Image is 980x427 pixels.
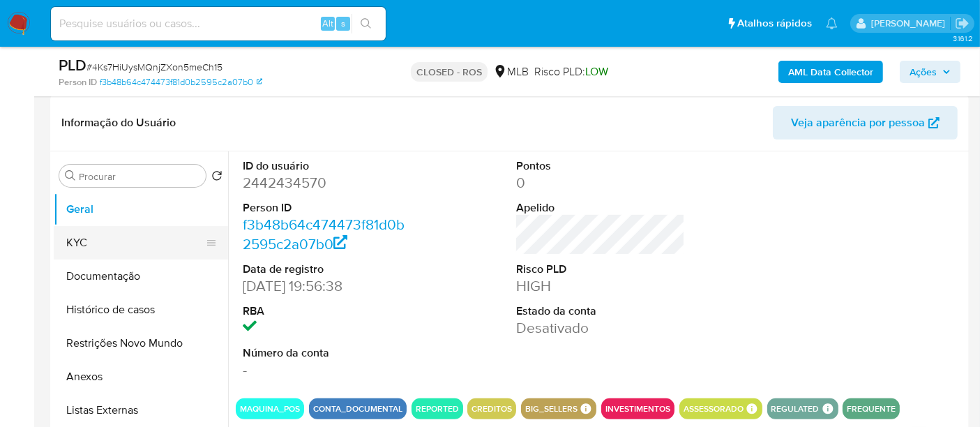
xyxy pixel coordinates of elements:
[54,226,217,260] button: KYC
[516,276,685,296] dd: HIGH
[86,60,223,74] span: # 4Ks7HiUysMQnjZXon5meCh15
[778,61,883,83] button: AML Data Collector
[211,170,223,186] button: Retornar ao pedido padrão
[910,61,937,83] span: Ações
[516,173,685,193] dd: 0
[411,62,488,82] p: CLOSED - ROS
[585,63,608,80] span: LOW
[243,173,412,193] dd: 2442434570
[243,262,412,277] dt: Data de registro
[773,106,958,140] button: Veja aparência por pessoa
[59,54,86,76] b: PLD
[516,318,685,338] dd: Desativado
[243,345,412,361] dt: Número da conta
[54,293,228,327] button: Histórico de casos
[352,14,380,33] button: search-icon
[534,64,608,80] span: Risco PLD:
[51,15,386,33] input: Pesquise usuários ou casos...
[59,76,97,89] b: Person ID
[54,260,228,293] button: Documentação
[61,116,176,130] h1: Informação do Usuário
[826,17,838,29] a: Notificações
[65,170,76,181] button: Procurar
[516,262,685,277] dt: Risco PLD
[788,61,873,83] b: AML Data Collector
[955,16,970,31] a: Sair
[322,17,333,30] span: Alt
[493,64,529,80] div: MLB
[243,200,412,216] dt: Person ID
[54,360,228,394] button: Anexos
[900,61,960,83] button: Ações
[516,200,685,216] dt: Apelido
[243,214,405,254] a: f3b48b64c474473f81d0b2595c2a07b0
[871,17,950,30] p: erico.trevizan@mercadopago.com.br
[243,304,412,319] dt: RBA
[243,360,412,380] dd: -
[516,304,685,319] dt: Estado da conta
[516,158,685,174] dt: Pontos
[953,33,973,44] span: 3.161.2
[341,17,345,30] span: s
[243,158,412,174] dt: ID do usuário
[54,394,228,427] button: Listas Externas
[54,193,228,226] button: Geral
[54,327,228,360] button: Restrições Novo Mundo
[791,106,925,140] span: Veja aparência por pessoa
[100,76,262,89] a: f3b48b64c474473f81d0b2595c2a07b0
[79,170,200,183] input: Procurar
[243,276,412,296] dd: [DATE] 19:56:38
[737,16,812,31] span: Atalhos rápidos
